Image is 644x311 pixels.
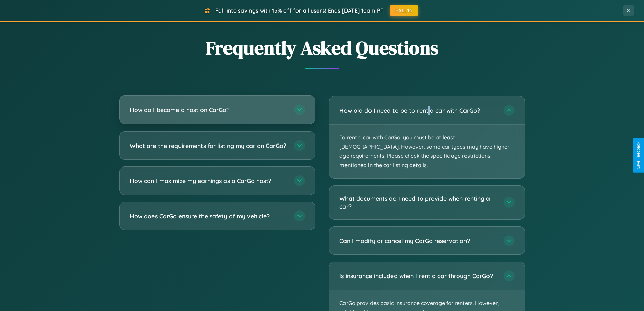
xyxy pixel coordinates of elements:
[329,125,525,178] p: To rent a car with CarGo, you must be at least [DEMOGRAPHIC_DATA]. However, some car types may ha...
[339,194,497,211] h3: What documents do I need to provide when renting a car?
[130,106,287,114] h3: How do I become a host on CarGo?
[130,141,287,150] h3: What are the requirements for listing my car on CarGo?
[130,212,287,220] h3: How does CarGo ensure the safety of my vehicle?
[339,272,497,280] h3: Is insurance included when I rent a car through CarGo?
[130,177,287,185] h3: How can I maximize my earnings as a CarGo host?
[119,35,525,61] h2: Frequently Asked Questions
[636,142,641,169] div: Give Feedback
[339,106,497,115] h3: How old do I need to be to rent a car with CarGo?
[215,7,385,14] span: Fall into savings with 15% off for all users! Ends [DATE] 10am PT.
[390,5,418,16] button: FALL15
[339,237,497,245] h3: Can I modify or cancel my CarGo reservation?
